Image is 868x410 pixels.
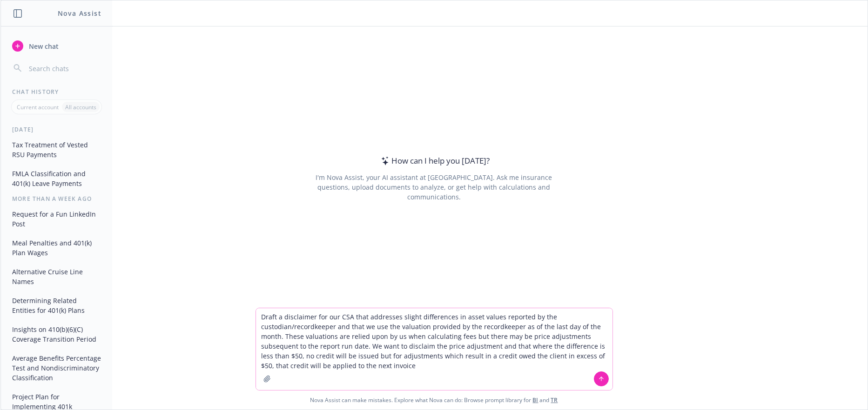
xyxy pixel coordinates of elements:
[8,264,105,289] button: Alternative Cruise Line Names
[1,126,112,133] div: [DATE]
[256,308,612,390] textarea: Draft a disclaimer for our CSA that addresses slight differences in asset values reported by the ...
[65,103,96,111] p: All accounts
[8,137,105,162] button: Tax Treatment of Vested RSU Payments
[551,396,558,404] a: TR
[8,350,105,385] button: Average Benefits Percentage Test and Nondiscriminatory Classification
[8,293,105,318] button: Determining Related Entities for 401(k) Plans
[58,8,101,18] h1: Nova Assist
[303,172,565,202] div: I'm Nova Assist, your AI assistant at [GEOGRAPHIC_DATA]. Ask me insurance questions, upload docum...
[8,322,105,347] button: Insights on 410(b)(6)(C) Coverage Transition Period
[4,390,864,410] span: Nova Assist can make mistakes. Explore what Nova can do: Browse prompt library for and
[1,88,112,96] div: Chat History
[378,155,490,167] div: How can I help you [DATE]?
[8,38,105,54] button: New chat
[27,62,101,75] input: Search chats
[8,235,105,260] button: Meal Penalties and 401(k) Plan Wages
[8,206,105,231] button: Request for a Fun LinkedIn Post
[8,166,105,191] button: FMLA Classification and 401(k) Leave Payments
[27,41,59,51] span: New chat
[17,103,59,111] p: Current account
[533,396,538,404] a: BI
[1,195,112,203] div: More than a week ago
